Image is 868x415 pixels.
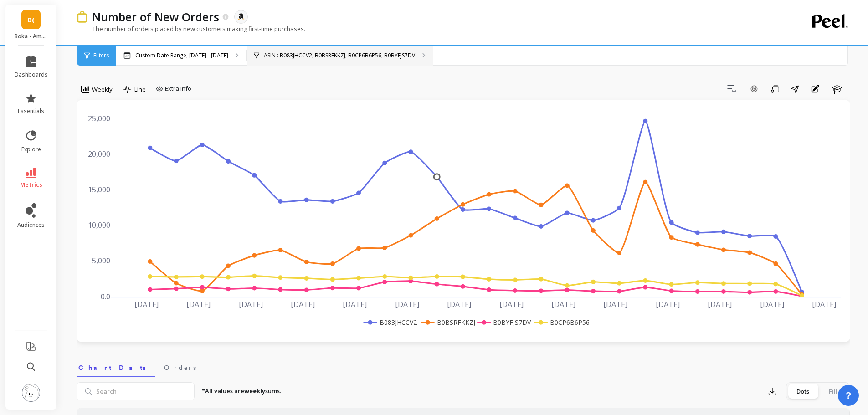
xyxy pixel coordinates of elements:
input: Search [77,382,195,400]
div: Fill [818,384,848,399]
span: explore [21,146,41,153]
p: Custom Date Range, [DATE] - [DATE] [135,52,228,59]
span: dashboards [15,71,48,78]
span: Weekly [92,85,113,94]
p: Boka - Amazon (Essor) [15,33,48,40]
img: profile picture [22,384,40,402]
div: Dots [788,384,818,399]
span: Extra Info [165,84,191,93]
span: Filters [93,52,109,59]
span: ? [846,389,851,402]
span: metrics [20,181,42,189]
span: Orders [164,363,196,372]
span: B( [27,15,35,25]
p: *All values are sums. [202,387,281,396]
nav: Tabs [77,356,850,377]
p: ASIN : B083JHCCV2, B0BSRFKKZJ, B0CP6B6P56, B0BYFJS7DV [264,52,415,59]
strong: weekly [244,387,265,395]
span: essentials [18,108,44,115]
span: Line [134,85,146,94]
p: The number of orders placed by new customers making first-time purchases. [77,25,305,33]
span: audiences [17,221,45,229]
p: Number of New Orders [92,9,219,25]
span: Chart Data [78,363,153,372]
img: header icon [77,11,87,22]
button: ? [838,385,859,406]
img: api.amazon.svg [237,13,245,21]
